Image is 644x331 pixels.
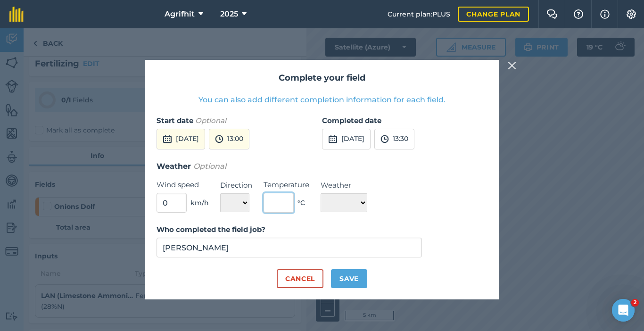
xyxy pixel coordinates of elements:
[297,198,305,208] span: ° C
[220,180,252,191] label: Direction
[546,9,558,19] img: Two speech bubbles overlapping with the left bubble in the forefront
[508,60,516,71] img: svg+xml;base64,PHN2ZyB4bWxucz0iaHR0cDovL3d3dy53My5vcmcvMjAwMC9zdmciIHdpZHRoPSIyMiIgaGVpZ2h0PSIzMC...
[157,116,193,125] strong: Start date
[157,129,205,149] button: [DATE]
[193,162,226,171] em: Optional
[9,7,24,22] img: fieldmargin Logo
[157,225,265,234] strong: Who completed the field job?
[165,8,195,20] span: Agrifhit
[388,9,450,19] span: Current plan : PLUS
[157,71,487,85] h2: Complete your field
[600,8,610,20] img: svg+xml;base64,PHN2ZyB4bWxucz0iaHR0cDovL3d3dy53My5vcmcvMjAwMC9zdmciIHdpZHRoPSIxNyIgaGVpZ2h0PSIxNy...
[157,179,209,190] label: Wind speed
[190,198,209,208] span: km/h
[322,129,371,149] button: [DATE]
[631,299,639,306] span: 2
[163,133,172,145] img: svg+xml;base64,PD94bWwgdmVyc2lvbj0iMS4wIiBlbmNvZGluZz0idXRmLTgiPz4KPCEtLSBHZW5lcmF0b3I6IEFkb2JlIE...
[458,7,529,22] a: Change plan
[380,133,389,145] img: svg+xml;base64,PD94bWwgdmVyc2lvbj0iMS4wIiBlbmNvZGluZz0idXRmLTgiPz4KPCEtLSBHZW5lcmF0b3I6IEFkb2JlIE...
[220,8,238,20] span: 2025
[328,133,338,145] img: svg+xml;base64,PD94bWwgdmVyc2lvbj0iMS4wIiBlbmNvZGluZz0idXRmLTgiPz4KPCEtLSBHZW5lcmF0b3I6IEFkb2JlIE...
[195,116,226,125] em: Optional
[264,179,309,190] label: Temperature
[331,269,367,288] button: Save
[321,180,367,191] label: Weather
[215,133,223,145] img: svg+xml;base64,PD94bWwgdmVyc2lvbj0iMS4wIiBlbmNvZGluZz0idXRmLTgiPz4KPCEtLSBHZW5lcmF0b3I6IEFkb2JlIE...
[198,94,446,106] button: You can also add different completion information for each field.
[209,129,249,149] button: 13:00
[626,9,637,19] img: A cog icon
[157,160,487,173] h3: Weather
[322,116,381,125] strong: Completed date
[612,299,635,322] iframe: Intercom live chat
[277,269,323,288] button: Cancel
[374,129,414,149] button: 13:30
[573,9,584,19] img: A question mark icon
